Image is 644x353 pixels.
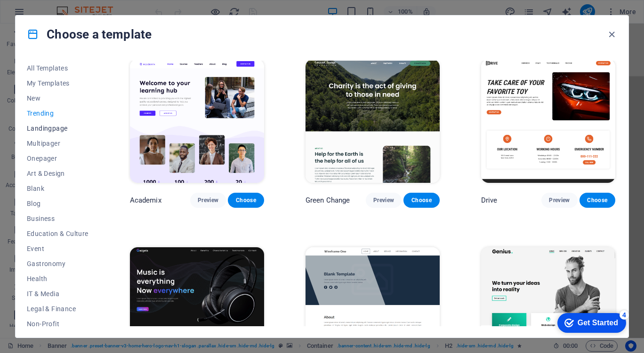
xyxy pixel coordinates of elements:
span: Onepager [27,155,89,162]
span: Choose [235,196,256,204]
span: Health [27,275,89,282]
span: Trending [27,110,89,117]
button: Blog [27,196,89,211]
button: Preview [190,193,226,208]
button: Choose [228,193,264,208]
span: Education & Culture [27,230,89,237]
h4: Choose a template [27,27,152,42]
span: Preview [198,196,218,204]
div: Get Started 4 items remaining, 20% complete [8,5,76,24]
span: Gastronomy [27,260,89,267]
button: Choose [403,193,439,208]
button: New [27,91,89,106]
button: Event [27,241,89,256]
span: Art & Design [27,170,89,177]
button: Preview [366,193,402,208]
span: All Templates [27,64,89,72]
span: Blank [27,185,89,192]
div: Get Started [28,10,68,19]
button: Education & Culture [27,226,89,241]
p: Green Change [306,196,350,205]
button: Legal & Finance [27,301,89,316]
button: Multipager [27,136,89,151]
button: Trending [27,106,89,121]
span: My Templates [27,79,89,87]
span: Non-Profit [27,320,89,328]
button: Business [27,211,89,226]
button: All Templates [27,61,89,76]
button: My Templates [27,76,89,91]
span: Multipager [27,140,89,147]
span: Legal & Finance [27,305,89,313]
button: IT & Media [27,286,89,301]
span: Event [27,245,89,252]
button: Landingpage [27,121,89,136]
img: Academix [130,59,264,183]
div: 4 [70,2,79,11]
span: Business [27,215,89,222]
img: Green Change [306,59,440,183]
span: Choose [411,196,432,204]
span: IT & Media [27,290,89,298]
button: Choose [580,193,615,208]
button: Art & Design [27,166,89,181]
span: Landingpage [27,125,89,132]
img: Drive [481,59,615,183]
span: Choose [587,196,608,204]
button: Preview [541,193,577,208]
button: Non-Profit [27,316,89,331]
span: New [27,94,89,102]
span: Preview [549,196,570,204]
button: Onepager [27,151,89,166]
p: Academix [130,196,161,205]
button: Blank [27,181,89,196]
p: Drive [481,196,498,205]
button: Gastronomy [27,256,89,271]
button: Health [27,271,89,286]
span: Preview [373,196,394,204]
span: Blog [27,200,89,207]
